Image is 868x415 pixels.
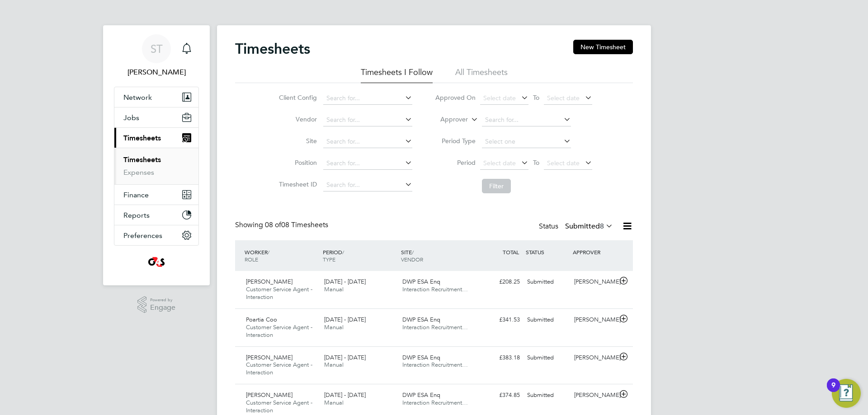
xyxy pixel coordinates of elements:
div: Submitted [524,350,571,365]
span: / [268,248,269,256]
div: WORKER [242,244,321,267]
span: ST [151,43,163,55]
span: TYPE [323,256,335,263]
span: Customer Service Agent - Interaction [246,399,312,414]
span: Poartia Coo [246,316,277,323]
a: ST[PERSON_NAME] [114,34,199,78]
span: DWP ESA Enq [402,354,440,361]
span: Select date [483,94,516,102]
span: [PERSON_NAME] [246,354,292,361]
input: Search for... [323,135,412,148]
button: Filter [482,179,511,193]
button: New Timesheet [573,40,633,54]
span: VENDOR [401,256,423,263]
input: Search for... [482,114,571,126]
span: / [412,248,414,256]
li: All Timesheets [455,67,508,83]
div: [PERSON_NAME] [571,350,618,365]
span: [PERSON_NAME] [246,391,292,399]
div: [PERSON_NAME] [571,275,618,289]
div: Submitted [524,312,571,327]
span: Interaction Recruitment… [402,323,468,331]
input: Select one [482,135,571,148]
span: Preferences [123,231,162,240]
span: TOTAL [503,248,519,256]
div: Status [539,220,615,233]
span: 08 of [265,220,281,229]
input: Search for... [323,92,412,105]
span: Select date [483,159,516,167]
span: Interaction Recruitment… [402,285,468,293]
span: [PERSON_NAME] [246,278,292,285]
div: Showing [235,220,330,230]
label: Period [435,159,476,167]
a: Timesheets [123,155,161,164]
span: Reports [123,211,150,219]
button: Open Resource Center, 9 new notifications [832,379,861,408]
span: ROLE [245,256,258,263]
div: £208.25 [476,275,524,289]
button: Network [114,87,198,107]
a: Expenses [123,168,154,177]
div: £383.18 [476,350,524,365]
span: Select date [547,94,580,102]
label: Approved On [435,93,476,102]
div: PERIOD [321,244,399,267]
span: Manual [324,285,344,293]
span: Powered by [150,296,175,304]
label: Vendor [276,115,317,123]
nav: Main navigation [103,25,210,285]
span: Customer Service Agent - Interaction [246,361,312,376]
span: DWP ESA Enq [402,391,440,399]
span: Manual [324,323,344,331]
span: / [342,248,344,256]
label: Site [276,137,317,145]
span: Interaction Recruitment… [402,361,468,368]
span: Manual [324,399,344,406]
input: Search for... [323,157,412,170]
span: Engage [150,304,175,312]
span: 08 Timesheets [265,220,328,229]
span: Timesheets [123,134,161,142]
label: Timesheet ID [276,180,317,188]
span: [DATE] - [DATE] [324,391,366,399]
div: [PERSON_NAME] [571,388,618,403]
button: Reports [114,205,198,225]
span: Jobs [123,113,139,122]
a: Powered byEngage [137,296,176,313]
span: Customer Service Agent - Interaction [246,323,312,339]
div: £341.53 [476,312,524,327]
button: Jobs [114,107,198,127]
span: [DATE] - [DATE] [324,354,366,361]
div: SITE [399,244,477,267]
span: Manual [324,361,344,368]
label: Client Config [276,93,317,102]
label: Approver [427,115,468,124]
input: Search for... [323,114,412,126]
span: DWP ESA Enq [402,278,440,285]
button: Finance [114,185,198,205]
span: Network [123,93,152,102]
div: STATUS [524,244,571,260]
span: [DATE] - [DATE] [324,278,366,285]
img: g4s4-logo-retina.png [146,255,167,269]
h2: Timesheets [235,40,310,58]
span: 8 [600,222,604,231]
input: Search for... [323,179,412,191]
div: APPROVER [571,244,618,260]
span: DWP ESA Enq [402,316,440,323]
label: Position [276,159,317,167]
div: 9 [831,385,835,397]
span: To [530,92,542,103]
div: Submitted [524,388,571,403]
li: Timesheets I Follow [361,67,433,83]
span: Finance [123,191,149,199]
span: Customer Service Agent - Interaction [246,285,312,301]
span: Stephen Taylor-webb [114,67,199,78]
button: Preferences [114,225,198,245]
button: Timesheets [114,128,198,148]
span: Interaction Recruitment… [402,399,468,406]
label: Submitted [565,222,613,231]
a: Go to home page [114,255,199,269]
span: To [530,157,542,168]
